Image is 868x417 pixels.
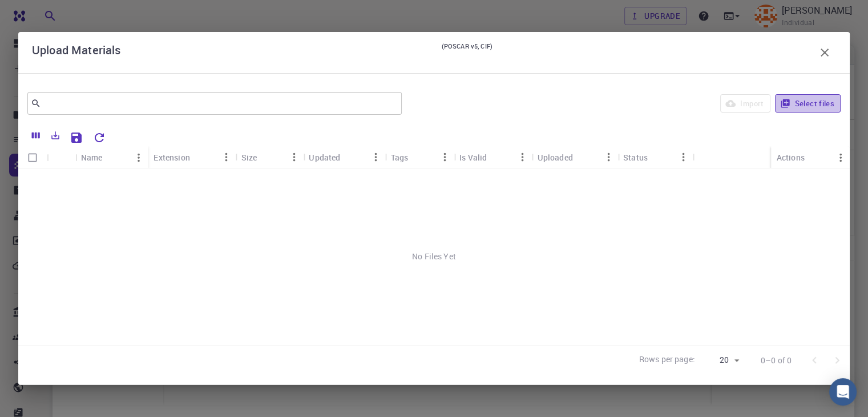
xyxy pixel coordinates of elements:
div: Size [241,146,257,169]
button: Menu [674,148,692,166]
button: Menu [435,148,454,166]
button: Menu [514,148,532,166]
button: Menu [285,148,303,166]
div: Tags [385,146,454,169]
p: Rows per page: [639,354,695,367]
div: Actions [777,146,805,169]
div: Tags [391,146,409,169]
div: Updated [309,146,340,169]
button: Menu [831,149,850,167]
button: Export [46,126,65,145]
button: Menu [217,148,236,166]
div: Extension [154,146,189,169]
div: Uploaded [538,146,573,169]
button: Sort [257,148,275,166]
div: Uploaded [532,146,617,169]
p: 0–0 of 0 [761,355,792,366]
div: Is Valid [454,146,531,169]
button: Select files [775,94,841,113]
div: Extension [148,146,235,169]
button: Sort [190,148,208,166]
div: Actions [771,146,850,169]
div: Size [236,146,303,169]
small: (POSCAR v5, CIF) [442,41,492,64]
div: Upload Materials [32,41,836,64]
div: Updated [303,146,385,169]
button: Save Explorer Settings [65,126,88,149]
button: Columns [26,126,46,145]
button: Reset Explorer Settings [88,126,111,149]
div: Status [623,146,648,169]
div: Is Valid [459,146,487,169]
div: No Files Yet [18,169,850,345]
div: Icon [47,146,75,169]
button: Menu [130,149,148,167]
button: Menu [367,148,385,166]
span: Support [23,8,64,18]
div: Open Intercom Messenger [829,378,857,406]
div: Status [617,146,692,169]
div: Name [75,146,148,169]
div: Name [81,146,103,169]
button: Menu [599,148,617,166]
div: 20 [700,352,742,368]
button: Sort [340,148,358,166]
